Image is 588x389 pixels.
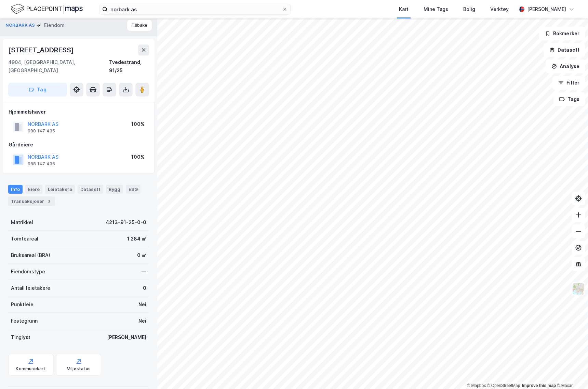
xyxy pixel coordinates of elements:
[131,153,145,161] div: 100%
[45,185,75,194] div: Leietakere
[107,333,146,341] div: [PERSON_NAME]
[11,3,83,15] img: logo.f888ab2527a4732fd821a326f86c7f29.svg
[5,22,36,29] button: NORBARK AS
[11,317,38,325] div: Festegrunn
[131,120,145,128] div: 100%
[539,27,585,40] button: Bokmerker
[11,268,45,276] div: Eiendomstype
[25,185,42,194] div: Eiere
[8,58,109,75] div: 4904, [GEOGRAPHIC_DATA], [GEOGRAPHIC_DATA]
[143,284,146,292] div: 0
[138,300,146,309] div: Nei
[127,235,146,243] div: 1 284 ㎡
[16,366,45,372] div: Kommunekart
[11,300,34,309] div: Punktleie
[8,196,55,206] div: Transaksjoner
[11,333,30,341] div: Tinglyst
[109,58,149,75] div: Tvedestrand, 91/25
[11,284,50,292] div: Antall leietakere
[487,383,520,388] a: OpenStreetMap
[527,5,566,13] div: [PERSON_NAME]
[44,21,65,29] div: Eiendom
[9,141,149,149] div: Gårdeiere
[490,5,509,13] div: Verktøy
[45,198,52,205] div: 3
[424,5,448,13] div: Mine Tags
[11,251,50,259] div: Bruksareal (BRA)
[9,108,149,116] div: Hjemmelshaver
[126,185,141,194] div: ESG
[399,5,409,13] div: Kart
[467,383,486,388] a: Mapbox
[463,5,475,13] div: Bolig
[8,44,75,55] div: [STREET_ADDRESS]
[78,185,103,194] div: Datasett
[142,268,146,276] div: —
[554,356,588,389] iframe: Chat Widget
[28,128,55,134] div: 988 147 435
[137,251,146,259] div: 0 ㎡
[67,366,91,372] div: Miljøstatus
[8,185,23,194] div: Info
[552,76,585,90] button: Filter
[127,20,152,31] button: Tilbake
[544,43,585,57] button: Datasett
[106,185,123,194] div: Bygg
[11,235,38,243] div: Tomteareal
[572,282,585,295] img: Z
[106,218,146,226] div: 4213-91-25-0-0
[28,161,55,167] div: 988 147 435
[11,218,33,226] div: Matrikkel
[138,317,146,325] div: Nei
[8,83,67,96] button: Tag
[554,356,588,389] div: Kontrollprogram for chat
[108,4,282,14] input: Søk på adresse, matrikkel, gårdeiere, leietakere eller personer
[553,92,585,106] button: Tags
[522,383,556,388] a: Improve this map
[546,60,585,73] button: Analyse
